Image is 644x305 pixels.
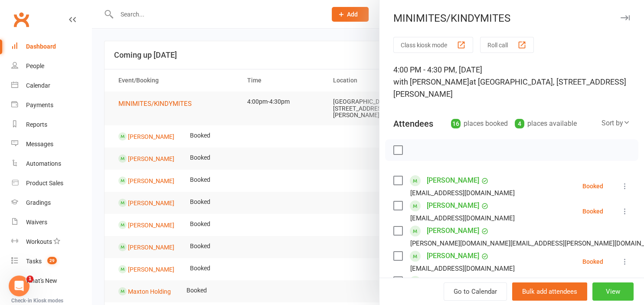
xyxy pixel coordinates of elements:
[427,199,479,213] a: [PERSON_NAME]
[26,102,53,108] div: Payments
[379,12,644,24] div: MINIMITES/KINDYMITES
[10,9,32,30] a: Clubworx
[11,95,92,115] a: Payments
[515,119,524,128] div: 4
[410,213,515,224] div: [EMAIL_ADDRESS][DOMAIN_NAME]
[451,118,508,130] div: places booked
[11,213,92,232] a: Waivers
[451,119,461,128] div: 16
[444,282,507,301] a: Go to Calendar
[26,199,51,206] div: Gradings
[47,257,57,264] span: 29
[410,187,515,199] div: [EMAIL_ADDRESS][DOMAIN_NAME]
[427,249,479,263] a: [PERSON_NAME]
[11,154,92,174] a: Automations
[26,180,63,187] div: Product Sales
[582,208,603,214] div: Booked
[26,141,53,148] div: Messages
[393,77,469,86] span: with [PERSON_NAME]
[26,62,44,69] div: People
[26,275,33,282] span: 1
[582,259,603,265] div: Booked
[9,275,29,296] iframe: Intercom live chat
[26,160,61,167] div: Automations
[26,82,50,89] div: Calendar
[26,258,42,265] div: Tasks
[393,77,626,98] span: at [GEOGRAPHIC_DATA], [STREET_ADDRESS][PERSON_NAME]
[427,224,479,238] a: [PERSON_NAME]
[582,183,603,189] div: Booked
[11,76,92,95] a: Calendar
[393,64,630,100] div: 4:00 PM - 4:30 PM, [DATE]
[512,282,587,301] button: Bulk add attendees
[11,134,92,154] a: Messages
[393,37,473,53] button: Class kiosk mode
[26,43,56,50] div: Dashboard
[26,277,57,284] div: What's New
[427,174,479,187] a: [PERSON_NAME]
[11,193,92,213] a: Gradings
[26,121,47,128] div: Reports
[410,263,515,274] div: [EMAIL_ADDRESS][DOMAIN_NAME]
[393,118,433,130] div: Attendees
[11,232,92,252] a: Workouts
[11,174,92,193] a: Product Sales
[11,271,92,291] a: What's New
[26,238,52,245] div: Workouts
[602,118,630,129] div: Sort by
[11,37,92,56] a: Dashboard
[480,37,534,53] button: Roll call
[427,274,479,288] a: [PERSON_NAME]
[515,118,577,130] div: places available
[11,252,92,271] a: Tasks 29
[592,282,634,301] button: View
[26,219,47,226] div: Waivers
[11,115,92,134] a: Reports
[11,56,92,76] a: People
